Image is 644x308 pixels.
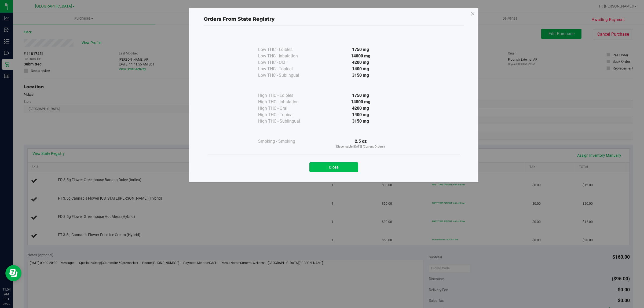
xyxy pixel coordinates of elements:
iframe: Resource center [5,265,21,281]
div: Low THC - Edibles [258,46,312,53]
div: High THC - Sublingual [258,118,312,124]
div: 4200 mg [312,59,409,66]
div: Low THC - Oral [258,59,312,66]
div: 4200 mg [312,105,409,112]
div: 1750 mg [312,92,409,99]
div: 14000 mg [312,53,409,59]
div: Low THC - Inhalation [258,53,312,59]
div: Low THC - Topical [258,66,312,72]
div: 1400 mg [312,66,409,72]
div: Smoking - Smoking [258,138,312,145]
p: Dispensable [DATE] (Current Orders) [312,145,409,149]
div: 3150 mg [312,118,409,124]
div: High THC - Topical [258,112,312,118]
span: Orders From State Registry [204,16,275,22]
div: 2.5 oz [312,138,409,149]
div: High THC - Oral [258,105,312,112]
div: High THC - Inhalation [258,99,312,105]
div: 1750 mg [312,46,409,53]
button: Close [309,162,358,172]
div: 1400 mg [312,112,409,118]
div: High THC - Edibles [258,92,312,99]
div: 14000 mg [312,99,409,105]
div: 3150 mg [312,72,409,79]
div: Low THC - Sublingual [258,72,312,79]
